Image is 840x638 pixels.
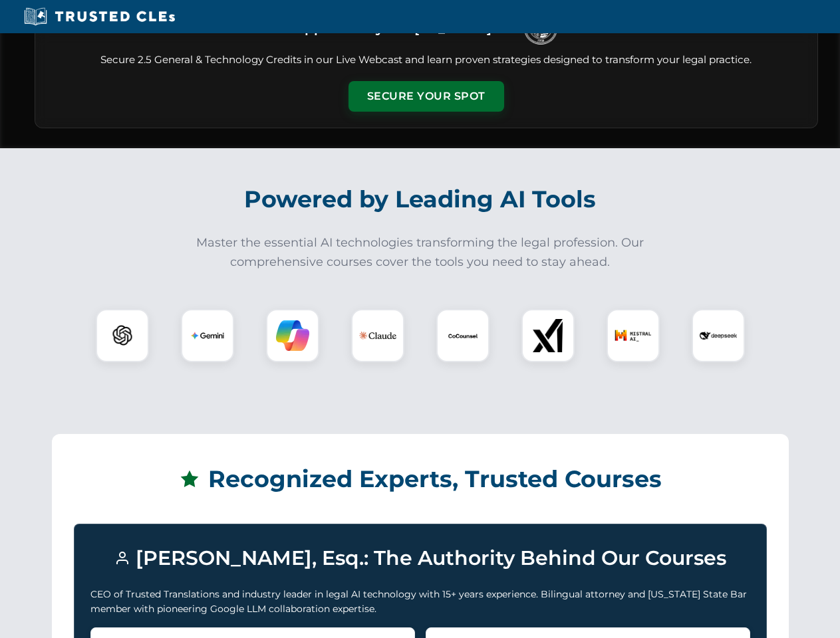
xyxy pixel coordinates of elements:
[276,319,309,352] img: Copilot Logo
[351,309,404,362] div: Claude
[188,233,653,272] p: Master the essential AI technologies transforming the legal profession. Our comprehensive courses...
[90,587,750,617] p: CEO of Trusted Translations and industry leader in legal AI technology with 15+ years experience....
[51,53,801,68] p: Secure 2.5 General & Technology Credits in our Live Webcast and learn proven strategies designed ...
[359,317,396,354] img: Claude Logo
[446,319,480,352] img: CoCounsel Logo
[436,309,490,362] div: CoCounsel
[96,309,149,362] div: ChatGPT
[607,309,660,362] div: Mistral AI
[90,540,750,576] h3: [PERSON_NAME], Esq.: The Authority Behind Our Courses
[700,317,737,354] img: DeepSeek Logo
[52,176,789,223] h2: Powered by Leading AI Tools
[74,456,767,502] h2: Recognized Experts, Trusted Courses
[531,319,565,352] img: xAI Logo
[103,316,142,355] img: ChatGPT Logo
[521,309,575,362] div: xAI
[692,309,745,362] div: DeepSeek
[349,81,504,112] button: Secure Your Spot
[20,7,179,27] img: Trusted CLEs
[266,309,319,362] div: Copilot
[181,309,234,362] div: Gemini
[191,319,224,352] img: Gemini Logo
[615,317,652,354] img: Mistral AI Logo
